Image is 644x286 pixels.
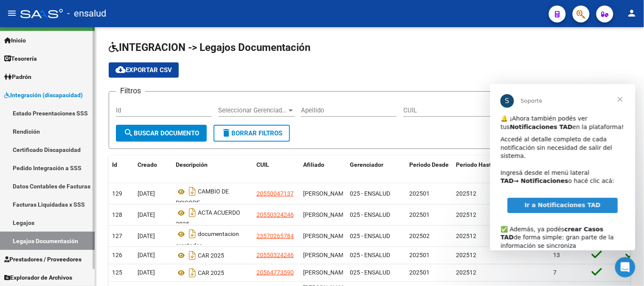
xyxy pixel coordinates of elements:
span: 025 - ENSALUD [350,269,390,276]
i: Descargar documento [187,266,198,280]
span: CAR 2025 [198,252,224,259]
span: NEGRO GALEANO, VALENTIN [303,211,349,218]
span: CAMBIO DE PSICOPE [176,188,229,207]
span: RODRIGUEZ TORRES ANDRES [303,269,349,276]
datatable-header-cell: Descripción [172,156,253,184]
datatable-header-cell: Afiliado [300,156,346,184]
span: Seleccionar Gerenciador [218,107,287,114]
span: Inicio [4,36,26,45]
button: Exportar CSV [109,62,179,78]
span: 125 [112,269,122,276]
span: Prestadores / Proveedores [4,255,82,264]
span: Integración (discapacidad) [4,90,83,100]
span: 025 - ENSALUD [350,190,390,197]
span: [DATE] [138,211,155,218]
span: Exportar CSV [115,66,172,74]
span: 23570265784 [256,233,294,239]
span: Borrar Filtros [221,129,282,137]
span: 202512 [456,269,476,276]
datatable-header-cell: Periodo Desde [406,156,453,184]
span: 202501 [409,190,430,197]
iframe: Intercom live chat [615,257,636,278]
span: BARBOSA ISABELLA [303,233,349,239]
span: [DATE] [138,252,155,258]
span: 20550047137 [256,190,294,197]
span: 129 [112,190,122,197]
span: Explorador de Archivos [4,273,72,282]
span: documentacion prestador [176,231,239,249]
span: 127 [112,233,122,239]
i: Descargar documento [187,227,198,241]
span: 202501 [409,252,430,258]
span: Afiliado [303,161,324,168]
span: CUIL [256,161,269,168]
span: GIURLEO MINO AUGUSTO [303,190,349,197]
datatable-header-cell: Gerenciador [346,156,406,184]
datatable-header-cell: CUIL [253,156,300,184]
mat-icon: person [627,8,637,18]
span: [DATE] [138,190,155,197]
span: 128 [112,211,122,218]
span: 025 - ENSALUD [350,211,390,218]
span: [DATE] [138,269,155,276]
iframe: Intercom live chat mensaje [490,84,636,250]
span: Gerenciador [350,161,383,168]
span: Id [112,161,117,168]
span: NEGRO GALEANO, VALENTIN [303,252,349,258]
span: 202502 [409,233,430,239]
span: INTEGRACION -> Legajos Documentación [109,42,310,53]
span: 7 [554,269,557,276]
span: - ensalud [67,4,106,23]
span: 202501 [409,269,430,276]
h3: Filtros [116,85,145,97]
span: Creado [138,161,157,168]
span: Periodo Hasta [456,161,495,168]
span: Padrón [4,72,31,81]
datatable-header-cell: Creado [134,156,172,184]
span: 202512 [456,190,476,197]
span: 202512 [456,233,476,239]
span: 20550324246 [256,252,294,258]
mat-icon: delete [221,128,231,138]
datatable-header-cell: Periodo Hasta [453,156,499,184]
datatable-header-cell: Id [109,156,134,184]
i: Descargar documento [187,206,198,219]
div: ✅ Además, ya podés de forma simple: gran parte de la información se sincroniza automáticamente y ... [11,133,135,191]
span: Buscar Documento [124,129,199,137]
button: Borrar Filtros [214,125,290,142]
span: 13 [554,252,560,258]
i: Descargar documento [187,249,198,262]
span: Tesorería [4,54,37,63]
span: CAR 2025 [198,269,224,276]
span: 202512 [456,211,476,218]
span: 025 - ENSALUD [350,252,390,258]
span: Descripción [176,161,208,168]
button: Buscar Documento [116,125,207,142]
span: Periodo Desde [409,161,449,168]
span: 20564773590 [256,269,294,276]
span: 20550324246 [256,211,294,218]
span: 025 - ENSALUD [350,233,390,239]
span: ACTA ACUERDO 2025 [176,210,240,228]
span: 202501 [409,211,430,218]
span: 126 [112,252,122,258]
mat-icon: menu [7,8,17,18]
mat-icon: cloud_download [115,64,126,75]
mat-icon: search [124,128,134,138]
span: [DATE] [138,233,155,239]
i: Descargar documento [187,185,198,198]
span: 202512 [456,252,476,258]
